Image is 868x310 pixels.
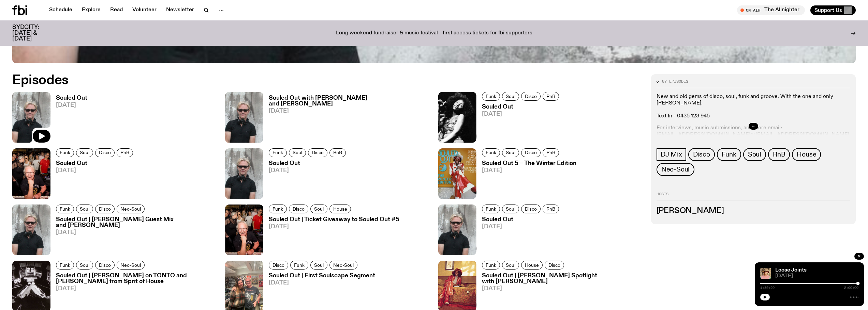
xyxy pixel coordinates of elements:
[482,168,576,174] span: [DATE]
[12,92,50,143] img: Stephen looks directly at the camera, wearing a black tee, black sunglasses and headphones around...
[737,5,805,15] button: On AirThe Allnighter
[273,263,284,268] span: Disco
[56,95,87,101] h3: Souled Out
[486,263,496,268] span: Funk
[661,151,682,158] span: DJ Mix
[543,205,559,213] a: RnB
[688,148,715,161] a: Disco
[12,25,56,42] h3: SYDCITY: [DATE] & [DATE]
[99,206,111,211] span: Disco
[293,150,302,155] span: Soul
[50,217,217,255] a: Souled Out | [PERSON_NAME] Guest Mix and [PERSON_NAME][DATE]
[80,206,89,211] span: Soul
[482,92,500,101] a: Funk
[482,205,500,213] a: Funk
[502,261,519,270] a: Soul
[476,161,576,199] a: Souled Out 5 – The Winter Edition[DATE]
[743,148,766,161] a: Soul
[482,111,561,117] span: [DATE]
[502,205,519,213] a: Soul
[225,92,263,143] img: Stephen looks directly at the camera, wearing a black tee, black sunglasses and headphones around...
[333,150,342,155] span: RnB
[506,150,515,155] span: Soul
[502,92,519,101] a: Soul
[80,263,89,268] span: Soul
[117,205,145,213] a: Neo-Soul
[548,263,560,268] span: Disco
[95,261,115,270] a: Disco
[269,224,399,230] span: [DATE]
[506,263,515,268] span: Soul
[525,206,537,211] span: Disco
[56,273,217,284] h3: Souled Out | [PERSON_NAME] on TONTO and [PERSON_NAME] from Sprit of House
[120,150,129,155] span: RnB
[814,7,842,13] span: Support Us
[476,104,561,143] a: Souled Out[DATE]
[269,108,430,114] span: [DATE]
[486,206,496,211] span: Funk
[661,166,690,173] span: Neo-Soul
[56,161,135,166] h3: Souled Out
[760,268,771,279] a: Tyson stands in front of a paperbark tree wearing orange sunglasses, a suede bucket hat and a pin...
[773,151,785,158] span: RnB
[12,205,50,255] img: Stephen looks directly at the camera, wearing a black tee, black sunglasses and headphones around...
[543,92,559,101] a: RnB
[797,151,816,158] span: House
[106,5,127,15] a: Read
[476,217,561,255] a: Souled Out[DATE]
[546,206,555,211] span: RnB
[294,263,305,268] span: Funk
[486,94,496,99] span: Funk
[545,261,564,270] a: Disco
[521,148,541,157] a: Disco
[482,286,643,292] span: [DATE]
[76,261,93,270] a: Soul
[269,280,375,286] span: [DATE]
[269,217,399,223] h3: Souled Out | Ticket Giveaway to Souled Out #5
[269,148,287,157] a: Funk
[60,206,70,211] span: Funk
[775,267,807,273] a: Loose Joints
[269,95,430,107] h3: Souled Out with [PERSON_NAME] and [PERSON_NAME]
[336,30,532,36] p: Long weekend fundraiser & music festival - first access tickets for fbi supporters
[482,273,643,284] h3: Souled Out | [PERSON_NAME] Spotlight with [PERSON_NAME]
[775,274,858,279] span: [DATE]
[289,148,306,157] a: Soul
[120,263,141,268] span: Neo-Soul
[546,94,555,99] span: RnB
[543,148,559,157] a: RnB
[482,104,561,110] h3: Souled Out
[329,261,357,270] a: Neo-Soul
[310,261,327,270] a: Soul
[693,151,710,158] span: Disco
[273,206,283,211] span: Funk
[810,5,856,15] button: Support Us
[45,5,76,15] a: Schedule
[95,205,115,213] a: Disco
[760,286,775,290] span: 1:59:20
[657,192,850,200] h2: Hosts
[95,148,115,157] a: Disco
[263,217,399,255] a: Souled Out | Ticket Giveaway to Souled Out #5[DATE]
[312,150,324,155] span: Disco
[486,150,496,155] span: Funk
[263,161,348,199] a: Souled Out[DATE]
[482,224,561,230] span: [DATE]
[99,150,111,155] span: Disco
[117,148,133,157] a: RnB
[506,94,515,99] span: Soul
[844,286,858,290] span: 2:00:00
[162,5,198,15] a: Newsletter
[482,161,576,166] h3: Souled Out 5 – The Winter Edition
[482,261,500,270] a: Funk
[269,161,348,166] h3: Souled Out
[99,263,111,268] span: Disco
[748,151,761,158] span: Soul
[128,5,161,15] a: Volunteer
[269,168,348,174] span: [DATE]
[269,261,288,270] a: Disco
[56,205,74,213] a: Funk
[438,205,476,255] img: Stephen looks directly at the camera, wearing a black tee, black sunglasses and headphones around...
[525,263,539,268] span: House
[502,148,519,157] a: Soul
